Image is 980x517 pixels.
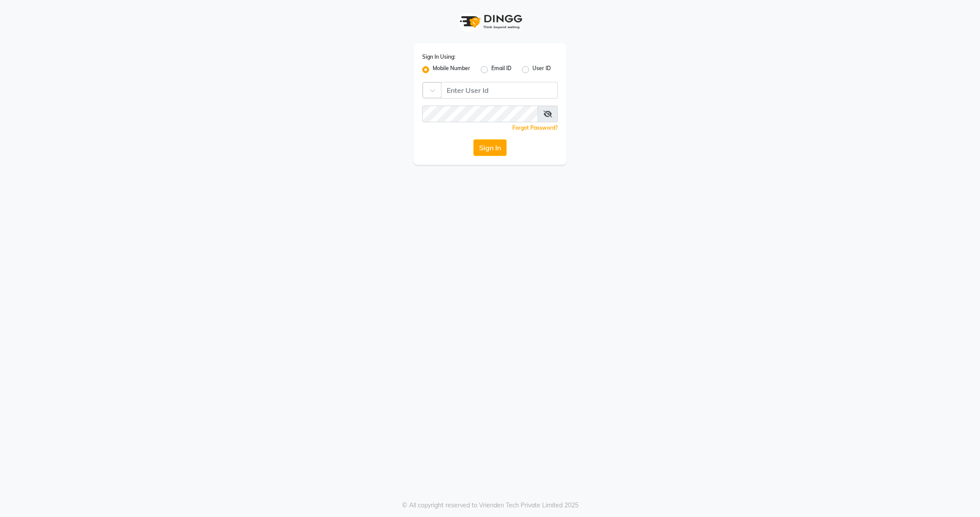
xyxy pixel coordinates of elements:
label: Mobile Number [433,64,470,75]
input: Username [441,82,558,99]
img: logo1.svg [455,9,525,35]
label: Sign In Using: [422,53,455,61]
label: Email ID [491,64,511,75]
a: Forgot Password? [512,124,558,131]
input: Username [422,106,538,122]
label: User ID [532,64,551,75]
button: Sign In [473,139,507,156]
